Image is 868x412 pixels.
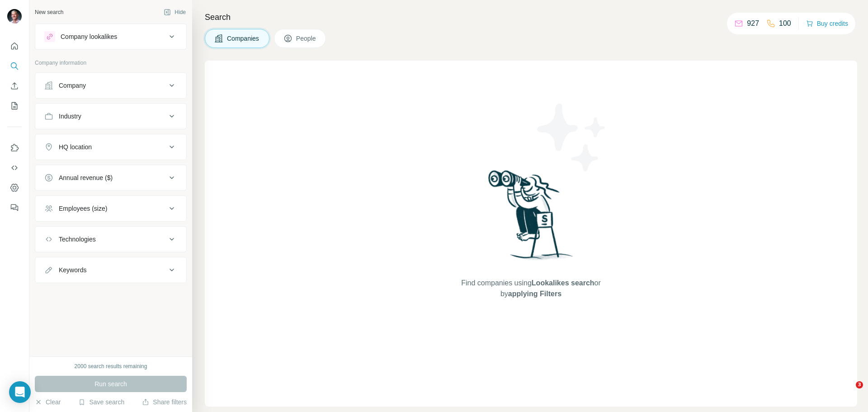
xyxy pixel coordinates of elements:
[35,228,186,250] button: Technologies
[59,235,96,244] div: Technologies
[7,58,22,74] button: Search
[35,8,63,16] div: New search
[59,265,86,275] div: Keywords
[779,18,791,29] p: 100
[59,142,92,152] div: HQ location
[747,18,759,29] p: 927
[7,38,22,54] button: Quick start
[7,78,22,94] button: Enrich CSV
[7,199,22,216] button: Feedback
[142,398,187,407] button: Share filters
[532,279,594,287] span: Lookalikes search
[856,381,863,388] span: 3
[35,136,186,158] button: HQ location
[458,278,603,299] span: Find companies using or by
[35,105,186,127] button: Industry
[837,381,859,403] iframe: Intercom live chat
[9,381,31,403] div: Open Intercom Messenger
[296,34,317,43] span: People
[7,98,22,114] button: My lists
[35,198,186,219] button: Employees (size)
[75,362,147,370] div: 2000 search results remaining
[59,173,113,182] div: Annual revenue ($)
[205,11,857,24] h4: Search
[35,26,186,47] button: Company lookalikes
[59,204,107,213] div: Employees (size)
[7,9,22,24] img: Avatar
[227,34,260,43] span: Companies
[7,140,22,156] button: Use Surfe on LinkedIn
[59,112,81,121] div: Industry
[35,59,187,67] p: Company information
[35,259,186,281] button: Keywords
[508,290,561,298] span: applying Filters
[78,398,124,407] button: Save search
[61,32,117,41] div: Company lookalikes
[484,168,578,269] img: Surfe Illustration - Woman searching with binoculars
[35,167,186,189] button: Annual revenue ($)
[7,160,22,176] button: Use Surfe API
[806,17,848,30] button: Buy credits
[35,398,61,407] button: Clear
[7,180,22,196] button: Dashboard
[35,75,186,96] button: Company
[531,97,613,178] img: Surfe Illustration - Stars
[157,5,192,19] button: Hide
[59,81,86,90] div: Company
